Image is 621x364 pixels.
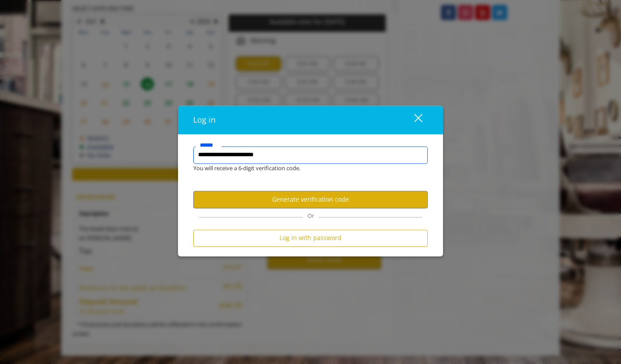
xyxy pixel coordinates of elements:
[187,164,421,173] div: You will receive a 6-digit verification code.
[303,212,318,220] span: Or
[193,230,428,247] button: Log in with password
[404,113,422,127] div: close dialog
[193,114,216,125] span: Log in
[398,111,428,129] button: close dialog
[193,191,428,208] button: Generate verification code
